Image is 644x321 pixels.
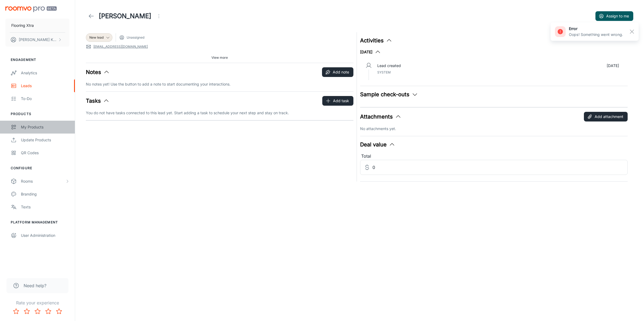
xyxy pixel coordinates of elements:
div: Branding [21,191,69,197]
button: Sample check-outs [360,90,418,98]
span: System [377,70,391,74]
p: You do not have tasks connected to this lead yet. Start adding a task to schedule your next step ... [86,110,353,116]
div: Leads [21,83,69,89]
button: Assign to me [595,11,633,21]
span: View more [211,55,228,60]
button: Add task [322,96,353,106]
div: My Products [21,124,69,130]
span: New lead [89,35,104,40]
input: Estimated deal value [372,160,628,175]
p: Lead created [377,63,401,69]
p: No notes yet! Use the button to add a note to start documenting your interactions. [86,81,353,87]
img: Roomvo PRO Beta [5,6,57,12]
button: Notes [86,68,110,76]
div: New lead [86,33,112,42]
button: Add note [322,67,353,77]
button: Activities [360,36,392,45]
div: Total [360,153,628,160]
p: [DATE] [607,63,619,69]
div: Analytics [21,70,69,76]
div: To-do [21,96,69,102]
span: Unassigned [127,35,144,40]
a: [EMAIL_ADDRESS][DOMAIN_NAME] [93,44,148,49]
p: Flooring Xtra [11,23,34,28]
button: Tasks [86,97,109,105]
button: Open menu [153,11,164,21]
button: [PERSON_NAME] Khurana [5,33,69,47]
p: No attachments yet. [360,126,628,132]
h6: error [569,26,623,32]
p: Oops! Something went wrong. [569,32,623,38]
button: View more [209,54,230,62]
div: Update Products [21,137,69,143]
button: Deal value [360,141,395,149]
button: Add attachment [584,112,628,121]
button: [DATE] [360,49,381,55]
button: Flooring Xtra [5,19,69,32]
p: [PERSON_NAME] Khurana [19,37,57,43]
h1: [PERSON_NAME] [99,11,151,21]
div: Rooms [21,178,65,184]
button: Attachments [360,113,401,121]
div: QR Codes [21,150,69,156]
